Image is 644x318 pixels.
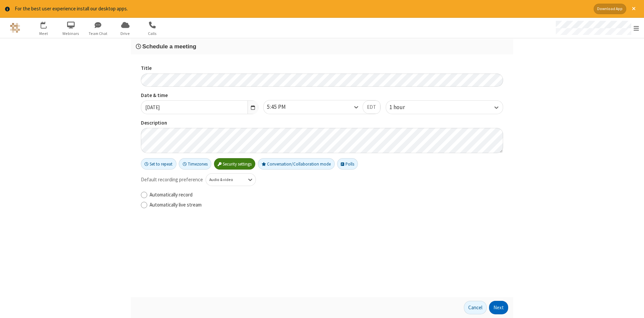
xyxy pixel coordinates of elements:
span: Schedule a meeting [142,43,196,50]
label: Automatically live stream [150,201,503,209]
button: Security settings [214,158,256,170]
button: Download App [594,4,626,14]
span: Default recording preference [141,176,203,184]
label: Title [141,64,503,72]
button: Next [489,301,508,314]
img: QA Selenium DO NOT DELETE OR CHANGE [10,23,20,33]
div: 1 hour [389,103,416,112]
button: Polls [337,158,358,170]
button: EDT [363,100,380,114]
button: Conversation/Collaboration mode [258,158,335,170]
span: Team Chat [86,31,111,37]
div: 2 [45,21,50,27]
button: Timezones [179,158,211,170]
span: Calls [140,31,165,37]
label: Date & time [141,92,258,99]
div: 5:45 PM [267,103,297,111]
button: Cancel [464,301,487,314]
span: Meet [31,31,56,37]
label: Automatically record [150,191,503,199]
span: Drive [113,31,138,37]
label: Description [141,119,503,127]
button: Logo [2,18,28,38]
button: Set to repeat [141,158,176,170]
div: Audio & video [209,177,241,183]
span: Webinars [58,31,84,37]
div: Open menu [549,18,644,38]
div: For the best user experience install our desktop apps. [15,5,589,13]
button: Close alert [629,4,639,14]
